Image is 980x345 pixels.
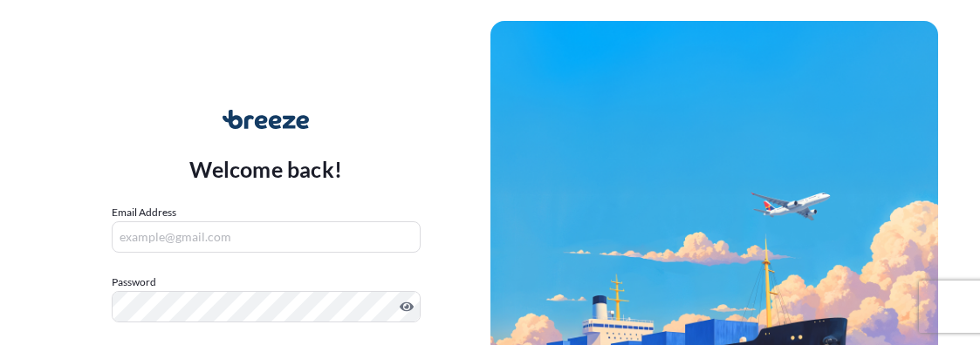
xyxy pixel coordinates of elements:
button: Show password [400,300,414,314]
input: example@gmail.com [112,221,421,253]
label: Password [112,274,421,291]
p: Welcome back! [189,155,342,183]
label: Email Address [112,204,176,221]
